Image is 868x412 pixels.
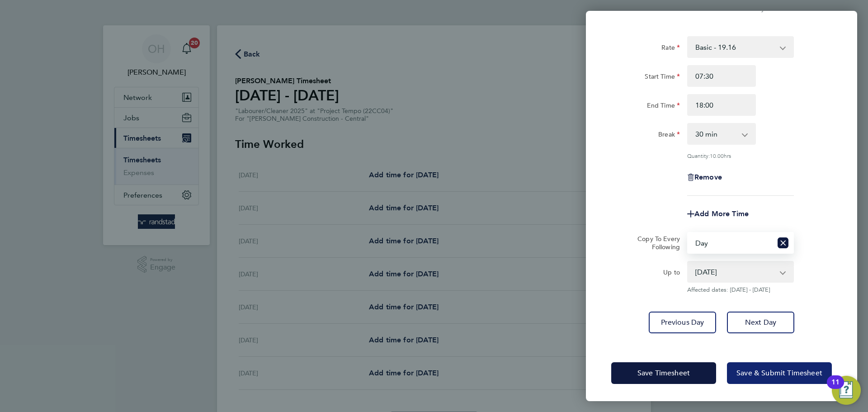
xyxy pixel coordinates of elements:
[661,43,680,54] label: Rate
[694,209,749,218] span: Add More Time
[687,94,756,116] input: E.g. 18:00
[647,101,680,112] label: End Time
[658,130,680,141] label: Break
[736,369,822,378] span: Save & Submit Timesheet
[649,312,716,333] button: Previous Day
[663,268,680,279] label: Up to
[687,210,749,218] button: Add More Time
[745,318,776,327] span: Next Day
[645,72,680,83] label: Start Time
[687,65,756,87] input: E.g. 08:00
[611,362,716,384] button: Save Timesheet
[687,174,722,181] button: Remove
[661,318,704,327] span: Previous Day
[832,376,861,405] button: Open Resource Center, 11 new notifications
[778,233,788,253] button: Reset selection
[727,312,794,333] button: Next Day
[687,152,794,159] div: Quantity: hrs
[637,369,690,378] span: Save Timesheet
[694,173,722,181] span: Remove
[831,382,840,394] div: 11
[710,152,724,159] span: 10.00
[687,286,794,294] span: Affected dates: [DATE] - [DATE]
[727,362,832,384] button: Save & Submit Timesheet
[630,235,680,251] label: Copy To Every Following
